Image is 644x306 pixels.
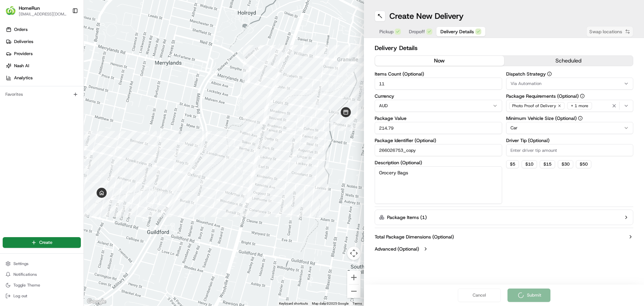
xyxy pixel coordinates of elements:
[19,5,40,11] button: HomeRun
[3,36,84,47] a: Deliveries
[5,5,16,16] img: HomeRun
[576,160,591,168] button: $50
[86,297,108,306] a: Open this area in Google Maps (opens a new window)
[375,210,633,225] button: Package Items (1)
[7,98,12,103] div: 📗
[375,116,502,121] label: Package Value
[3,73,84,83] a: Analytics
[13,97,51,104] span: Knowledge Base
[3,270,81,279] button: Notifications
[3,60,84,71] a: Nash AI
[375,233,454,240] label: Total Package Dimensions (Optional)
[13,282,40,288] span: Toggle Theme
[506,116,634,121] label: Minimum Vehicle Size (Optional)
[3,259,81,268] button: Settings
[389,11,464,21] h1: Create New Delivery
[17,43,111,50] input: Clear
[506,144,634,156] input: Enter driver tip amount
[3,89,81,100] div: Favorites
[440,28,474,35] span: Delivery Details
[578,116,583,121] button: Minimum Vehicle Size (Optional)
[47,114,81,119] a: Powered byPylon
[23,64,110,71] div: Start new chat
[379,28,393,35] span: Pickup
[114,66,122,74] button: Start new chat
[13,272,37,277] span: Notifications
[39,239,52,246] span: Create
[375,160,502,165] label: Description (Optional)
[279,301,308,306] button: Keyboard shortcuts
[3,3,69,19] button: HomeRunHomeRun[EMAIL_ADDRESS][DOMAIN_NAME]
[312,302,348,305] span: Map data ©2025 Google
[7,64,19,76] img: 1736555255976-a54dd68f-1ca7-489b-9aae-adbdc363a1c4
[347,271,361,284] button: Zoom in
[13,293,27,299] span: Log out
[14,75,33,81] span: Analytics
[567,102,592,110] div: + 1 more
[63,97,108,104] span: API Documentation
[375,94,502,98] label: Currency
[580,94,585,98] button: Package Requirements (Optional)
[3,237,81,248] button: Create
[375,78,502,90] input: Enter number of items
[375,246,633,252] button: Advanced (Optional)
[67,114,81,119] span: Pylon
[375,166,502,204] textarea: Grocery Bags
[506,160,519,168] button: $5
[54,95,110,107] a: 💻API Documentation
[14,27,28,33] span: Orders
[7,27,122,38] p: Welcome 👋
[506,72,634,76] label: Dispatch Strategy
[409,28,425,35] span: Dropoff
[375,43,633,53] h2: Delivery Details
[14,39,33,45] span: Deliveries
[4,95,54,107] a: 📗Knowledge Base
[375,233,633,240] button: Total Package Dimensions (Optional)
[506,100,634,112] button: Photo Proof of Delivery+ 1 more
[506,138,634,143] label: Driver Tip (Optional)
[375,138,502,143] label: Package Identifier (Optional)
[387,214,427,221] label: Package Items ( 1 )
[19,11,67,17] button: [EMAIL_ADDRESS][DOMAIN_NAME]
[14,51,33,57] span: Providers
[375,72,502,76] label: Items Count (Optional)
[347,285,361,298] button: Zoom out
[504,56,633,66] button: scheduled
[13,261,29,266] span: Settings
[57,98,62,103] div: 💻
[512,103,556,108] span: Photo Proof of Delivery
[23,71,85,76] div: We're available if you need us!
[558,160,573,168] button: $30
[506,78,634,90] button: Via Automation
[375,144,502,156] input: Enter package identifier
[3,48,84,59] a: Providers
[86,297,108,306] img: Google
[506,94,634,98] label: Package Requirements (Optional)
[511,81,541,87] span: Via Automation
[3,291,81,301] button: Log out
[3,280,81,290] button: Toggle Theme
[547,72,552,76] button: Dispatch Strategy
[375,246,419,252] label: Advanced (Optional)
[540,160,555,168] button: $15
[3,24,84,35] a: Orders
[353,302,362,305] a: Terms (opens in new tab)
[347,247,361,260] button: Map camera controls
[14,63,29,69] span: Nash AI
[375,122,502,134] input: Enter package value
[7,7,20,20] img: Nash
[375,56,504,66] button: now
[522,160,537,168] button: $10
